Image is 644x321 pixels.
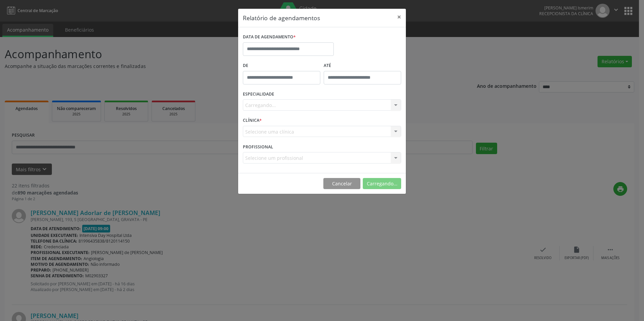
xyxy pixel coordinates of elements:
label: ESPECIALIDADE [243,89,274,100]
label: CLÍNICA [243,115,262,126]
button: Carregando... [363,178,401,189]
button: Cancelar [323,178,360,189]
h5: Relatório de agendamentos [243,13,320,22]
label: DATA DE AGENDAMENTO [243,32,296,42]
button: Close [392,9,406,25]
label: De [243,61,320,71]
label: ATÉ [324,61,401,71]
label: PROFISSIONAL [243,142,273,152]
